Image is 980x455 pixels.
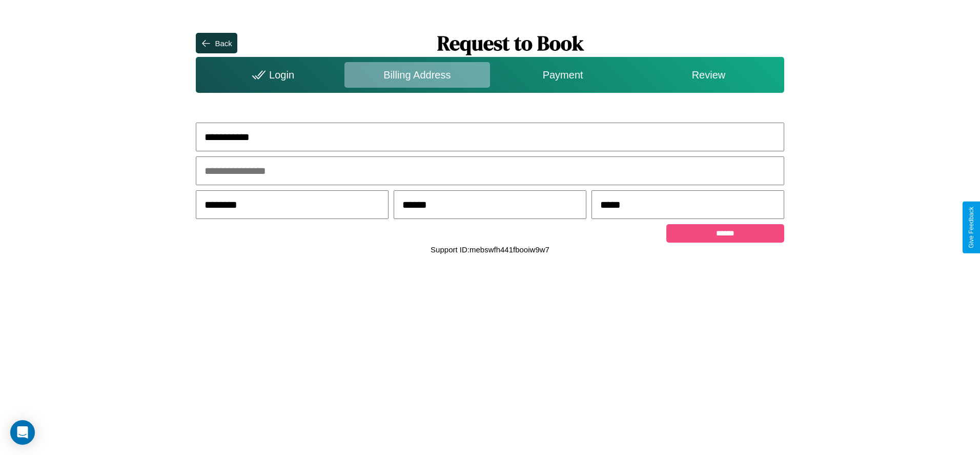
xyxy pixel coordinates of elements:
[636,62,781,88] div: Review
[344,62,490,88] div: Billing Address
[198,62,344,88] div: Login
[196,33,237,53] button: Back
[10,420,35,445] div: Open Intercom Messenger
[215,39,232,48] div: Back
[968,207,975,248] div: Give Feedback
[431,243,549,256] p: Support ID: mebswfh441fbooiw9w7
[490,62,636,88] div: Payment
[237,29,784,57] h1: Request to Book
